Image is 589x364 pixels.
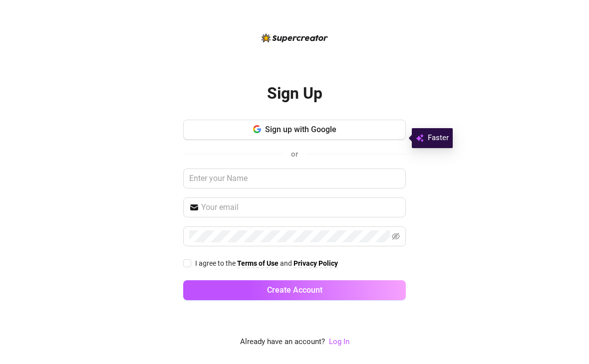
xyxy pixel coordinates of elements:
[265,125,336,134] span: Sign up with Google
[280,259,294,267] span: and
[291,150,298,159] span: or
[267,83,322,104] h2: Sign Up
[183,280,406,300] button: Create Account
[183,169,406,188] input: Enter your Name
[416,132,424,144] img: svg%3e
[294,259,338,268] a: Privacy Policy
[267,285,322,295] span: Create Account
[183,120,406,140] button: Sign up with Google
[329,337,349,346] a: Log In
[428,132,449,144] span: Faster
[195,259,237,267] span: I agree to the
[294,259,338,267] strong: Privacy Policy
[237,259,279,267] strong: Terms of Use
[201,201,400,213] input: Your email
[237,259,279,268] a: Terms of Use
[392,232,400,240] span: eye-invisible
[262,33,328,42] img: logo-BBDzfeDw.svg
[329,336,349,348] a: Log In
[240,336,325,348] span: Already have an account?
